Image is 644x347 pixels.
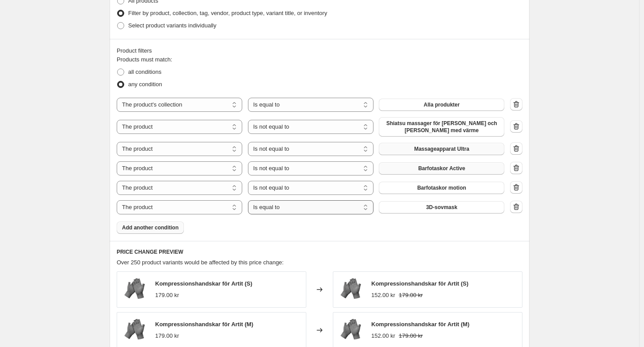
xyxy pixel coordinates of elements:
span: Select product variants individually [128,22,216,29]
span: Over 250 product variants would be affected by this price change: [117,259,284,266]
span: 152.00 kr [371,332,395,339]
span: Add another condition [122,224,179,231]
img: kroppsbutiken-kompressionshandskar-kompressionshandskar-for-artit-1158855512_80x.webp [122,276,148,303]
span: Kompressionshandskar för Artit (S) [371,280,469,287]
span: Shiatsu massager för [PERSON_NAME] och [PERSON_NAME] med värme [384,120,499,134]
span: all conditions [128,69,161,75]
span: Filter by product, collection, tag, vendor, product type, variant title, or inventory [128,10,327,16]
span: Alla produkter [424,101,460,108]
span: any condition [128,81,162,88]
button: Barfotaskor Active [379,162,504,175]
span: Kompressionshandskar för Artit (S) [155,280,252,287]
span: 179.00 kr [399,292,423,298]
div: Product filters [117,46,522,55]
span: 152.00 kr [371,292,395,298]
h6: PRICE CHANGE PREVIEW [117,248,522,255]
span: Barfotaskor Active [418,165,465,172]
button: 3D-sovmask [379,201,504,214]
span: Products must match: [117,56,172,63]
span: 179.00 kr [155,332,179,339]
button: Barfotaskor motion [379,182,504,194]
span: 3D-sovmask [426,204,457,211]
button: Massageapparat Ultra [379,143,504,155]
span: 179.00 kr [399,332,423,339]
span: Kompressionshandskar för Artit (M) [371,321,469,328]
img: kroppsbutiken-kompressionshandskar-kompressionshandskar-for-artit-1158855512_80x.webp [338,276,364,303]
img: kroppsbutiken-kompressionshandskar-kompressionshandskar-for-artit-1158855512_80x.webp [122,317,148,343]
img: kroppsbutiken-kompressionshandskar-kompressionshandskar-for-artit-1158855512_80x.webp [338,317,364,343]
button: Add another condition [117,221,184,234]
span: 179.00 kr [155,292,179,298]
span: Massageapparat Ultra [414,145,469,153]
span: Kompressionshandskar för Artit (M) [155,321,253,328]
button: Alla produkter [379,99,504,111]
span: Barfotaskor motion [417,184,466,191]
button: Shiatsu massager för nacke och rygg med värme [379,117,504,137]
